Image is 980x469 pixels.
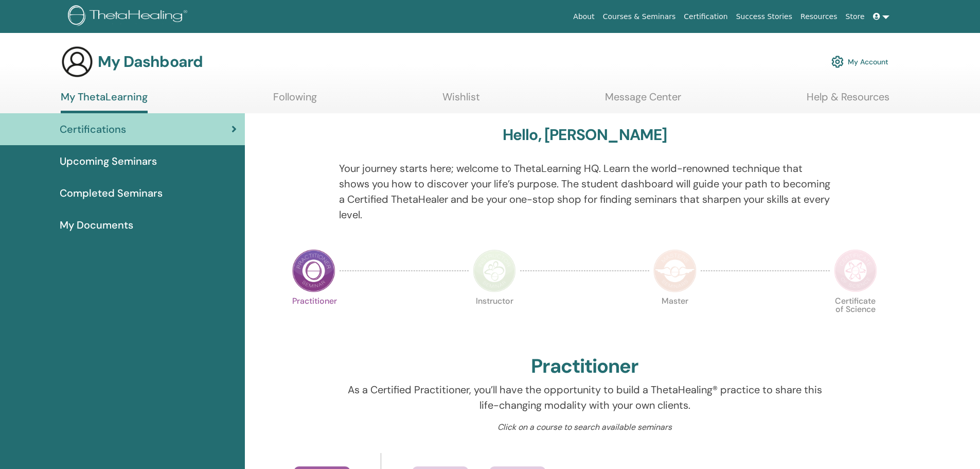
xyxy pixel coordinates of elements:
[61,45,94,78] img: generic-user-icon.jpg
[807,91,889,111] a: Help & Resources
[605,91,681,111] a: Message Center
[473,249,516,292] img: Instructor
[473,297,516,340] p: Instructor
[531,355,638,378] h2: Practitioner
[796,7,842,26] a: Resources
[842,7,869,26] a: Store
[60,185,163,201] span: Completed Seminars
[834,249,877,292] img: Certificate of Science
[339,382,830,413] p: As a Certified Practitioner, you’ll have the opportunity to build a ThetaHealing® practice to sha...
[60,121,126,137] span: Certifications
[68,5,191,28] img: logo.png
[339,421,830,433] p: Click on a course to search available seminars
[831,53,844,71] img: cog.svg
[503,126,667,144] h3: Hello, [PERSON_NAME]
[653,249,697,292] img: Master
[273,91,317,111] a: Following
[653,297,697,340] p: Master
[834,297,877,340] p: Certificate of Science
[569,7,598,26] a: About
[599,7,680,26] a: Courses & Seminars
[732,7,796,26] a: Success Stories
[680,7,732,26] a: Certification
[292,297,335,340] p: Practitioner
[60,217,133,233] span: My Documents
[339,161,830,222] p: Your journey starts here; welcome to ThetaLearning HQ. Learn the world-renowned technique that sh...
[292,249,335,292] img: Practitioner
[442,91,480,111] a: Wishlist
[98,53,203,71] h3: My Dashboard
[831,50,888,73] a: My Account
[60,153,157,169] span: Upcoming Seminars
[61,91,148,113] a: My ThetaLearning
